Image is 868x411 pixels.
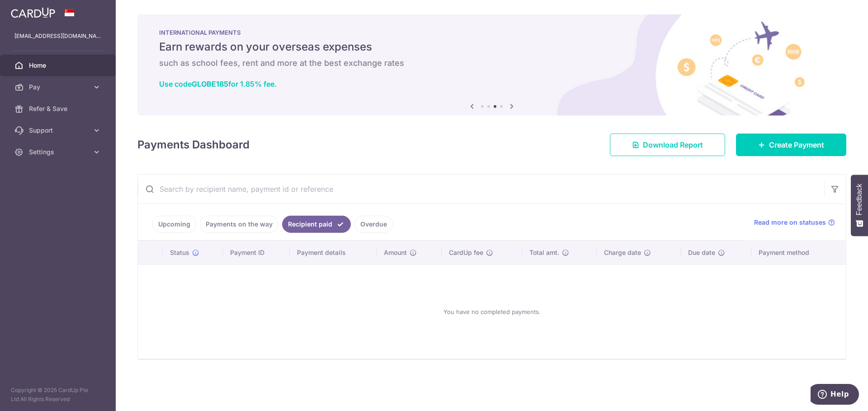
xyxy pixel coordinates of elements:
[159,40,825,54] h5: Earn rewards on your overseas expenses
[159,29,825,36] p: INTERNATIONAL PAYMENTS
[643,139,703,150] span: Download Report
[751,241,846,264] th: Payment method
[449,248,483,257] span: CardUp fee
[851,175,868,236] button: Feedback - Show survey
[29,126,89,135] span: Support
[769,139,824,150] span: Create Payment
[192,79,228,88] b: GLOBE185
[223,241,290,264] th: Payment ID
[354,216,393,233] a: Overdue
[290,241,377,264] th: Payment details
[137,137,250,153] h4: Payments Dashboard
[811,384,859,406] iframe: Opens a widget where you can find more information
[604,248,641,257] span: Charge date
[200,216,278,233] a: Payments on the way
[14,32,101,41] p: [EMAIL_ADDRESS][DOMAIN_NAME]
[736,134,846,156] a: Create Payment
[384,248,407,257] span: Amount
[138,175,824,203] input: Search by recipient name, payment id or reference
[159,58,825,69] h6: such as school fees, rent and more at the best exchange rates
[152,216,196,233] a: Upcoming
[29,61,89,70] span: Home
[282,216,351,233] a: Recipient paid
[29,104,89,113] span: Refer & Save
[855,184,863,215] span: Feedback
[29,83,89,92] span: Pay
[754,218,835,227] a: Read more on statuses
[149,272,835,351] div: You have no completed payments.
[610,134,725,156] a: Download Report
[159,79,277,88] a: Use codeGLOBE185for 1.85% fee.
[754,218,826,227] span: Read more on statuses
[137,14,846,115] img: International Payment Banner
[29,148,89,157] span: Settings
[529,248,559,257] span: Total amt.
[688,248,715,257] span: Due date
[170,248,189,257] span: Status
[11,7,55,18] img: CardUp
